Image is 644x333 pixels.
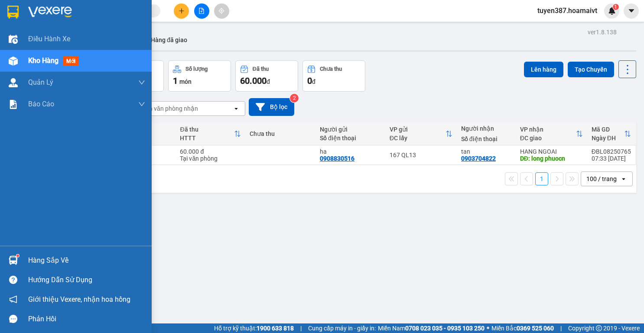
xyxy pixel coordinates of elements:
[588,27,617,37] div: ver 1.8.138
[461,135,511,142] div: Số điện thoại
[390,135,446,142] div: ĐC lấy
[516,122,587,145] th: Toggle SortBy
[308,323,376,333] span: Cung cấp máy in - giấy in:
[9,35,18,44] img: warehouse-icon
[614,4,617,10] span: 1
[320,155,355,162] div: 0908830516
[560,323,562,333] span: |
[218,8,224,14] span: aim
[179,78,192,85] span: món
[587,122,635,145] th: Toggle SortBy
[592,135,624,142] div: Ngày ĐH
[180,148,241,155] div: 60.000 đ
[307,76,312,86] span: 0
[173,76,178,86] span: 1
[390,152,452,158] div: 167 QL13
[320,126,381,133] div: Người gửi
[592,126,624,133] div: Mã GD
[487,326,489,330] span: ⚪️
[257,325,294,332] strong: 1900 633 818
[214,323,294,333] span: Hỗ trợ kỹ thuật:
[520,126,576,133] div: VP nhận
[596,325,602,331] span: copyright
[28,294,130,305] span: Giới thiệu Vexere, nhận hoa hồng
[28,99,54,109] span: Báo cáo
[530,5,604,16] span: tuyen387.hoamaivt
[168,60,231,92] button: Số lượng1món
[568,62,614,77] button: Tạo Chuyến
[28,56,59,65] span: Kho hàng
[240,76,267,86] span: 60.000
[7,6,19,19] img: logo-vxr
[267,78,270,85] span: đ
[491,323,554,333] span: Miền Bắc
[586,175,617,183] div: 100 / trang
[63,56,79,66] span: mới
[176,122,245,145] th: Toggle SortBy
[461,155,496,162] div: 0903704822
[16,254,19,257] sup: 1
[608,7,616,15] img: icon-new-feature
[9,295,17,303] span: notification
[620,175,627,182] svg: open
[185,66,208,72] div: Số lượng
[312,78,315,85] span: đ
[320,135,381,142] div: Số điện thoại
[520,135,576,142] div: ĐC giao
[378,323,485,333] span: Miền Nam
[385,122,457,145] th: Toggle SortBy
[461,148,511,155] div: tan
[9,56,18,66] img: warehouse-icon
[138,104,198,113] div: Chọn văn phòng nhận
[174,3,189,19] button: plus
[520,148,583,155] div: HANG NGOAI
[28,77,53,88] span: Quản Lý
[9,78,18,87] img: warehouse-icon
[179,8,185,14] span: plus
[28,254,145,267] div: Hàng sắp về
[405,325,485,332] strong: 0708 023 035 - 0935 103 250
[300,323,302,333] span: |
[250,130,311,137] div: Chưa thu
[9,256,18,265] img: warehouse-icon
[28,313,145,326] div: Phản hồi
[535,172,548,185] button: 1
[138,101,145,108] span: down
[253,66,269,72] div: Đã thu
[524,62,563,77] button: Lên hàng
[302,60,365,92] button: Chưa thu0đ
[613,4,619,10] sup: 1
[320,148,381,155] div: ha
[180,126,234,133] div: Đã thu
[390,126,446,133] div: VP gửi
[290,94,299,102] sup: 2
[235,60,298,92] button: Đã thu60.000đ
[214,3,229,19] button: aim
[520,155,583,162] div: DĐ: long phuocn
[517,325,554,332] strong: 0369 525 060
[194,3,209,19] button: file-add
[138,79,145,86] span: down
[180,155,241,162] div: Tại văn phòng
[9,100,18,109] img: solution-icon
[198,8,205,14] span: file-add
[180,135,234,142] div: HTTT
[233,105,240,112] svg: open
[592,148,631,155] div: ĐBL08250765
[9,276,17,284] span: question-circle
[28,33,70,44] span: Điều hành xe
[320,66,342,72] div: Chưa thu
[624,3,639,19] button: caret-down
[461,125,511,132] div: Người nhận
[144,30,194,50] button: Hàng đã giao
[249,98,294,116] button: Bộ lọc
[9,315,17,323] span: message
[628,7,635,15] span: caret-down
[592,155,631,162] div: 07:33 [DATE]
[28,274,145,287] div: Hướng dẫn sử dụng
